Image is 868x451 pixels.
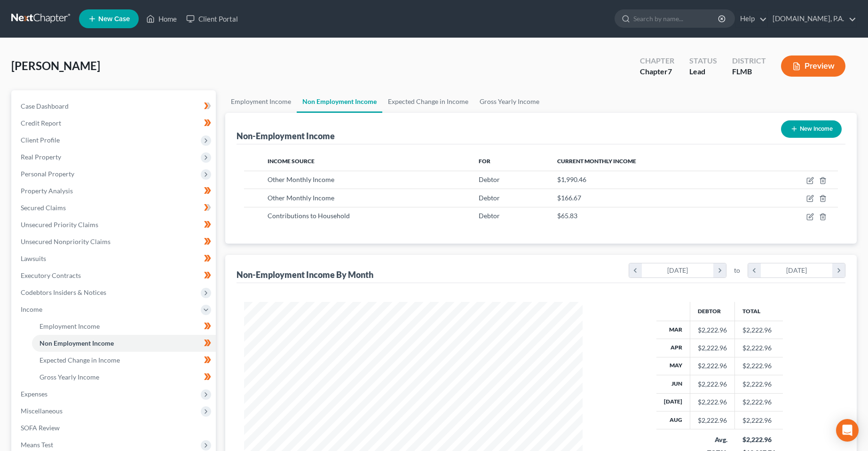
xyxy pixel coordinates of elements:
[21,119,61,127] span: Credit Report
[735,375,783,393] td: $2,222.96
[21,424,60,432] span: SOFA Review
[713,263,726,277] i: chevron_right
[732,66,766,77] div: FLMB
[640,55,674,66] div: Chapter
[629,263,642,277] i: chevron_left
[735,411,783,429] td: $2,222.96
[698,325,727,335] div: $2,222.96
[474,90,545,113] a: Gross Yearly Income
[698,416,727,425] div: $2,222.96
[13,182,216,199] a: Property Analysis
[479,175,500,183] span: Debtor
[735,357,783,375] td: $2,222.96
[781,55,845,77] button: Preview
[690,302,735,321] th: Debtor
[735,10,767,27] a: Help
[39,373,99,381] span: Gross Yearly Income
[836,419,859,442] div: Open Intercom Messenger
[13,199,216,216] a: Secured Claims
[32,352,216,369] a: Expected Change in Income
[557,212,577,220] span: $65.83
[297,90,382,113] a: Non Employment Income
[698,361,727,371] div: $2,222.96
[642,263,714,277] div: [DATE]
[98,16,130,23] span: New Case
[21,271,81,279] span: Executory Contracts
[734,266,740,275] span: to
[21,305,42,313] span: Income
[268,194,334,202] span: Other Monthly Income
[268,212,350,220] span: Contributions to Household
[479,194,500,202] span: Debtor
[732,55,766,66] div: District
[557,175,586,183] span: $1,990.46
[479,158,490,165] span: For
[21,407,63,415] span: Miscellaneous
[32,318,216,335] a: Employment Income
[689,66,717,77] div: Lead
[735,302,783,321] th: Total
[557,194,581,202] span: $166.67
[39,356,120,364] span: Expected Change in Income
[640,66,674,77] div: Chapter
[21,102,69,110] span: Case Dashboard
[13,419,216,436] a: SOFA Review
[656,393,690,411] th: [DATE]
[21,390,47,398] span: Expenses
[656,357,690,375] th: May
[13,233,216,250] a: Unsecured Nonpriority Claims
[21,136,60,144] span: Client Profile
[21,288,106,296] span: Codebtors Insiders & Notices
[698,343,727,353] div: $2,222.96
[656,339,690,357] th: Apr
[832,263,845,277] i: chevron_right
[13,267,216,284] a: Executory Contracts
[781,120,842,138] button: New Income
[13,216,216,233] a: Unsecured Priority Claims
[32,369,216,386] a: Gross Yearly Income
[39,339,114,347] span: Non Employment Income
[13,250,216,267] a: Lawsuits
[21,187,73,195] span: Property Analysis
[735,321,783,339] td: $2,222.96
[13,115,216,132] a: Credit Report
[39,322,100,330] span: Employment Income
[698,435,727,444] div: Avg.
[656,411,690,429] th: Aug
[237,130,335,142] div: Non-Employment Income
[656,375,690,393] th: Jun
[735,339,783,357] td: $2,222.96
[21,170,74,178] span: Personal Property
[225,90,297,113] a: Employment Income
[656,321,690,339] th: Mar
[21,441,53,449] span: Means Test
[698,397,727,407] div: $2,222.96
[21,221,98,229] span: Unsecured Priority Claims
[748,263,761,277] i: chevron_left
[668,67,672,76] span: 7
[13,98,216,115] a: Case Dashboard
[633,10,719,27] input: Search by name...
[237,269,373,280] div: Non-Employment Income By Month
[689,55,717,66] div: Status
[768,10,856,27] a: [DOMAIN_NAME], P.A.
[142,10,181,27] a: Home
[698,380,727,389] div: $2,222.96
[11,59,100,72] span: [PERSON_NAME]
[742,435,775,444] div: $2,222.96
[761,263,833,277] div: [DATE]
[21,204,66,212] span: Secured Claims
[382,90,474,113] a: Expected Change in Income
[21,237,110,245] span: Unsecured Nonpriority Claims
[479,212,500,220] span: Debtor
[268,175,334,183] span: Other Monthly Income
[21,153,61,161] span: Real Property
[181,10,243,27] a: Client Portal
[557,158,636,165] span: Current Monthly Income
[32,335,216,352] a: Non Employment Income
[735,393,783,411] td: $2,222.96
[268,158,315,165] span: Income Source
[21,254,46,262] span: Lawsuits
